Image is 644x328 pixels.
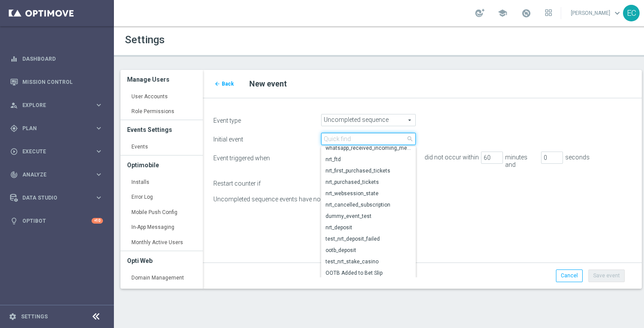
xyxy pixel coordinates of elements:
div: Execute [10,148,95,155]
span: search [407,135,414,142]
i: lightbulb [10,217,18,225]
div: Dashboard [10,47,103,70]
button: Data Studio keyboard_arrow_right [10,194,103,201]
span: nrt_first_purchased_tickets [326,167,411,174]
div: Plan [10,124,95,132]
button: Save event [588,269,625,282]
span: Back [222,81,234,87]
a: Web Inbox [120,285,203,301]
span: nrt_cancelled_subscription [326,201,411,208]
a: Error Log [120,190,203,205]
a: Settings [21,314,48,319]
div: Explore [10,101,95,109]
a: Monthly Active Users [120,235,203,251]
label: Uncompleted sequence events have no parameters [207,196,386,203]
h3: Opti Web [127,251,196,270]
a: Role Permissions [120,104,203,120]
i: play_circle_outline [10,148,18,155]
h1: Settings [125,34,375,46]
button: person_search Explore keyboard_arrow_right [10,102,103,109]
button: play_circle_outline Execute keyboard_arrow_right [10,148,103,155]
span: ootb_deposit [326,247,411,254]
i: keyboard_arrow_right [95,193,103,202]
a: Optibot [22,209,92,232]
h2: New event [249,79,631,89]
a: Mobile Push Config [120,205,203,221]
span: test_nrt_deposit_failed [326,235,411,242]
button: gps_fixed Plan keyboard_arrow_right [10,125,103,132]
input: Quick find [321,133,416,145]
span: Plan [22,126,95,131]
i: keyboard_arrow_right [95,170,103,179]
span: test_nrt_stake_casino [326,258,411,265]
i: gps_fixed [10,124,18,132]
span: Data Studio [22,195,95,200]
a: In-App Messaging [120,220,203,235]
span: Execute [22,149,95,154]
span: Analyze [22,172,95,177]
span: school [498,8,507,18]
div: minutes and [503,152,541,171]
a: Dashboard [22,47,103,70]
span: Explore [22,103,95,108]
a: Installs [120,175,203,190]
a: Domain Management [120,270,203,286]
div: did not occur within [422,152,481,163]
i: track_changes [10,171,18,179]
div: EC [623,5,640,21]
h3: Events Settings [127,120,196,139]
a: Events [120,139,203,155]
label: Restart counter if [207,177,315,187]
a: User Accounts [120,89,203,105]
span: keyboard_arrow_down [612,8,622,18]
i: settings [9,313,17,321]
a: [PERSON_NAME]keyboard_arrow_down [570,7,623,20]
i: arrow_back [214,81,220,87]
span: OOTB Added to Bet Slip [326,269,411,276]
span: nrt_deposit [326,224,411,231]
div: seconds [563,152,572,163]
h3: Manage Users [127,70,196,89]
span: nrt_ftd [326,156,411,163]
a: Mission Control [22,70,103,93]
a: Cancel [556,269,583,282]
div: Analyze [10,171,95,179]
i: keyboard_arrow_right [95,147,103,155]
i: equalizer [10,55,18,63]
h3: Optimobile [127,155,196,175]
label: Event triggered when [207,152,315,162]
button: equalizer Dashboard [10,55,103,62]
button: lightbulb Optibot +10 [10,218,103,224]
i: keyboard_arrow_right [95,101,103,109]
button: Mission Control [10,79,103,86]
div: +10 [92,218,103,224]
span: whatsapp_received_incoming_message [326,145,411,152]
span: nrt_purchased_tickets [326,179,411,186]
button: track_changes Analyze keyboard_arrow_right [10,171,103,178]
label: Initial event [207,133,315,143]
span: dummy_event_test [326,213,411,220]
i: person_search [10,101,18,109]
i: keyboard_arrow_right [95,124,103,132]
div: Optibot [10,209,103,232]
div: Data Studio [10,194,95,202]
label: Event type [207,114,315,124]
div: Mission Control [10,70,103,93]
span: nrt_websession_state [326,190,411,197]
